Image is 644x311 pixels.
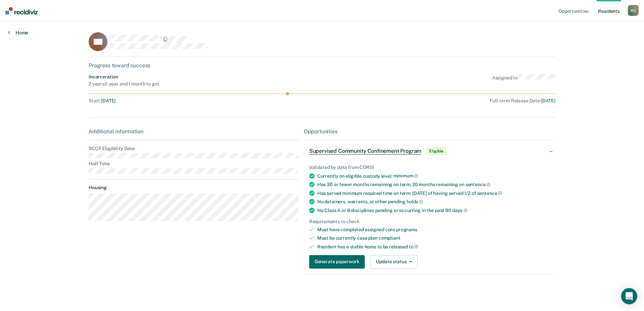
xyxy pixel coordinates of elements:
[317,235,550,241] div: Must be currently case plan
[492,74,555,87] div: Assigned to
[317,244,550,250] div: Resident has a stable home to be released
[628,5,639,16] div: M G
[427,148,446,154] span: Eligible
[89,81,159,87] div: 2 years ( 1 year and 1 month to go )
[89,74,159,80] div: Incarceration
[477,191,503,196] span: sentence
[407,199,423,204] span: holds
[309,255,365,269] button: Generate paperwork
[89,128,298,135] div: Additional information
[8,30,28,36] a: Home
[309,148,422,154] span: Supervised Community Confinement Program
[309,219,550,224] div: Requirements to check
[317,190,550,196] div: Has served minimum required time on term: [DATE] of having served 1/2 of
[396,227,417,232] span: programs
[379,235,400,241] span: compliant
[317,227,550,233] div: Must have completed assigned core
[541,98,555,103] span: [DATE]
[89,146,298,151] dt: SCCP Eligibility Date
[628,5,639,16] button: MG
[317,181,550,187] div: Has 30 or fewer months remaining on term: 20 months remaining on
[89,185,298,191] dt: Housing
[370,255,418,269] button: Update status
[393,173,418,178] span: minimum
[621,288,637,304] div: Open Intercom Messenger
[309,255,367,269] a: Navigate to form link
[465,182,491,187] span: sentence
[317,199,550,205] div: No detainers, warrants, or other pending
[309,165,550,170] div: Validated by data from CORIS
[409,244,419,249] span: to
[304,140,555,162] div: Supervised Community Confinement ProgramEligible
[317,207,550,213] div: No Class A or B disciplines pending or occurring in the past 90
[5,7,38,14] img: Recidiviz
[89,98,301,104] div: Start :
[89,62,555,69] div: Progress toward success
[304,128,555,135] div: Opportunities
[89,161,298,167] dt: Half Time
[452,208,468,213] span: days
[317,173,550,179] div: Currently on eligible custody level:
[101,98,116,103] span: [DATE]
[304,98,555,104] div: Full-term Release Date :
